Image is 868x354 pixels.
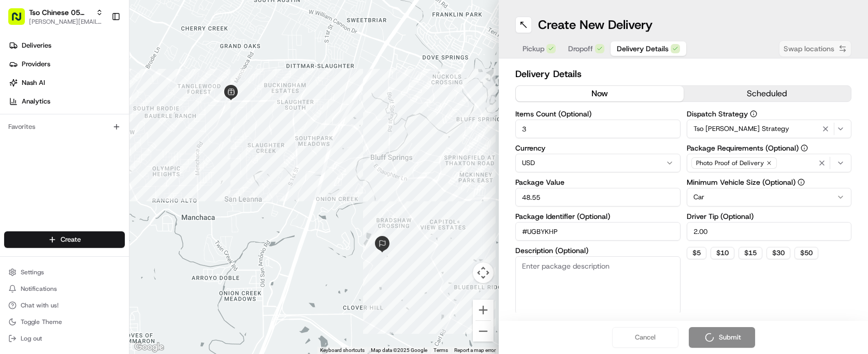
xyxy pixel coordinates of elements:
[103,175,125,183] span: Pylon
[21,285,57,293] span: Notifications
[10,10,31,31] img: Nash
[473,321,494,342] button: Zoom out
[35,109,131,117] div: We're available if you need us!
[687,247,706,259] button: $5
[4,298,125,313] button: Chat with us!
[687,120,852,138] button: Tso [PERSON_NAME] Strategy
[515,67,851,81] h2: Delivery Details
[132,341,166,354] img: Google
[687,110,852,117] label: Dispatch Strategy
[473,262,494,283] button: Map camera controls
[515,188,681,207] input: Enter package value
[687,179,852,186] label: Minimum Vehicle Size (Optional)
[693,124,789,134] span: Tso [PERSON_NAME] Strategy
[21,318,62,326] span: Toggle Theme
[88,151,96,159] div: 💻
[516,86,684,101] button: now
[523,43,544,54] span: Pickup
[6,146,83,165] a: 📗Knowledge Base
[798,179,805,186] button: Minimum Vehicle Size (Optional)
[73,175,125,183] a: Powered byPylon
[515,222,681,241] input: Enter package identifier
[4,75,129,91] a: Nash AI
[4,4,107,29] button: Tso Chinese 05 [PERSON_NAME][PERSON_NAME][EMAIL_ADDRESS][DOMAIN_NAME]
[27,67,171,78] input: Clear
[538,17,653,33] h1: Create New Delivery
[10,41,189,58] p: Welcome 👋
[794,247,818,259] button: $50
[711,247,734,259] button: $10
[371,347,427,353] span: Map data ©2025 Google
[4,315,125,329] button: Toggle Theme
[29,7,92,18] button: Tso Chinese 05 [PERSON_NAME]
[433,347,448,353] a: Terms (opens in new tab)
[22,41,51,50] span: Deliveries
[29,18,103,26] button: [PERSON_NAME][EMAIL_ADDRESS][DOMAIN_NAME]
[4,331,125,346] button: Log out
[473,300,494,320] button: Zoom in
[750,110,757,117] button: Dispatch Strategy
[515,213,681,220] label: Package Identifier (Optional)
[568,43,593,54] span: Dropoff
[22,60,50,69] span: Providers
[515,120,681,138] input: Enter number of items
[21,150,79,160] span: Knowledge Base
[696,159,764,167] span: Photo Proof of Delivery
[801,144,808,152] button: Package Requirements (Optional)
[687,213,852,220] label: Driver Tip (Optional)
[4,265,125,279] button: Settings
[454,347,496,353] a: Report a map error
[515,110,681,117] label: Items Count (Optional)
[10,151,19,159] div: 📗
[515,247,681,254] label: Description (Optional)
[687,144,852,152] label: Package Requirements (Optional)
[4,282,125,296] button: Notifications
[515,144,681,152] label: Currency
[684,86,851,101] button: scheduled
[515,179,681,186] label: Package Value
[61,235,81,244] span: Create
[21,268,44,276] span: Settings
[83,146,170,165] a: 💻API Documentation
[617,43,669,54] span: Delivery Details
[98,150,166,160] span: API Documentation
[4,119,125,135] div: Favorites
[739,247,762,259] button: $15
[4,37,129,54] a: Deliveries
[4,93,129,110] a: Analytics
[320,347,365,354] button: Keyboard shortcuts
[22,97,50,106] span: Analytics
[687,222,852,241] input: Enter driver tip amount
[4,56,129,72] a: Providers
[176,102,189,114] button: Start new chat
[687,154,852,172] button: Photo Proof of Delivery
[21,334,42,343] span: Log out
[21,301,59,309] span: Chat with us!
[132,341,166,354] a: Open this area in Google Maps (opens a new window)
[35,99,170,109] div: Start new chat
[22,78,45,87] span: Nash AI
[10,99,29,117] img: 1736555255976-a54dd68f-1ca7-489b-9aae-adbdc363a1c4
[766,247,790,259] button: $30
[4,231,125,248] button: Create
